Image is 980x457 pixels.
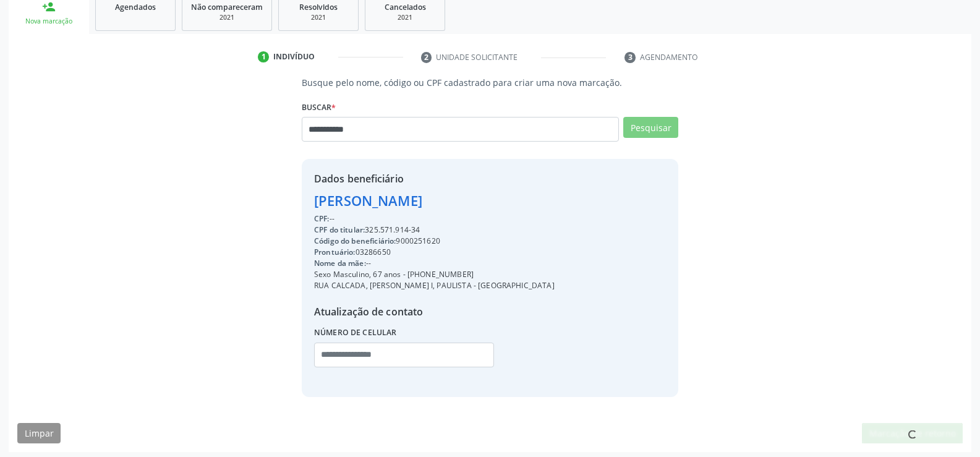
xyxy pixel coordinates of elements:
[314,190,555,211] div: [PERSON_NAME]
[17,17,80,26] div: Nova marcação
[314,258,366,268] span: Nome da mãe:
[17,423,61,444] button: Limpar
[314,269,555,280] div: Sexo Masculino, 67 anos - [PHONE_NUMBER]
[191,13,263,22] div: 2021
[314,213,330,224] span: CPF:
[314,224,365,235] span: CPF do titular:
[258,51,269,62] div: 1
[314,213,555,224] div: --
[115,2,156,12] span: Agendados
[314,280,555,291] div: RUA CALCADA, [PERSON_NAME] I, PAULISTA - [GEOGRAPHIC_DATA]
[314,247,356,257] span: Prontuário:
[623,117,678,138] button: Pesquisar
[314,224,555,236] div: 325.571.914-34
[302,98,336,117] label: Buscar
[314,236,396,246] span: Código do beneficiário:
[314,236,555,247] div: 9000251620
[288,13,349,22] div: 2021
[314,247,555,258] div: 03286650
[314,323,397,343] label: Número de celular
[299,2,338,12] span: Resolvidos
[385,2,426,12] span: Cancelados
[374,13,436,22] div: 2021
[302,76,678,89] p: Busque pelo nome, código ou CPF cadastrado para criar uma nova marcação.
[191,2,263,12] span: Não compareceram
[273,51,315,62] div: Indivíduo
[314,171,555,186] div: Dados beneficiário
[314,258,555,269] div: --
[314,304,555,319] div: Atualização de contato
